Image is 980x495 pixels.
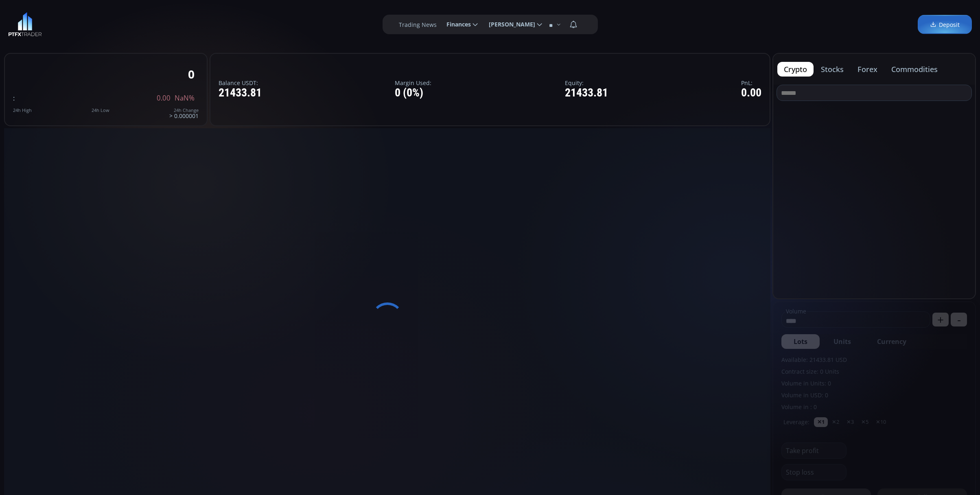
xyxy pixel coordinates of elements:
[169,108,199,119] div: > 0.000001
[565,87,608,99] div: 21433.81
[930,20,960,29] span: Deposit
[92,108,109,113] div: 24h Low
[399,20,437,29] label: Trading News
[851,62,884,77] button: forex
[741,87,761,99] div: 0.00
[918,15,972,34] a: Deposit
[741,80,761,86] label: PnL:
[565,80,608,86] label: Equity:
[157,94,171,102] span: 0.00
[395,87,431,99] div: 0 (0%)
[175,94,195,102] span: NaN%
[169,108,199,113] div: 24h Change
[219,80,262,86] label: Balance USDT:
[885,62,944,77] button: commodities
[777,62,814,77] button: crypto
[13,108,32,113] div: 24h High
[395,80,431,86] label: Margin Used:
[814,62,850,77] button: stocks
[188,68,195,81] div: 0
[483,16,535,33] span: [PERSON_NAME]
[8,12,42,37] img: LOGO
[13,93,15,103] span: :
[219,87,262,99] div: 21433.81
[441,16,471,33] span: Finances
